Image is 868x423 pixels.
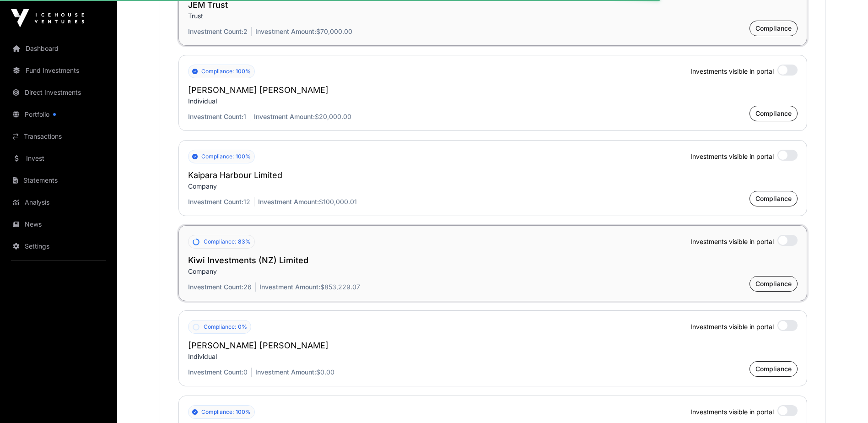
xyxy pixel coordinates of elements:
span: Compliance [755,279,792,288]
button: Compliance [749,361,798,377]
span: Investment Count: [188,113,243,120]
span: Compliance [755,364,792,374]
a: Transactions [7,126,110,146]
a: Fund Investments [7,60,110,81]
span: Investments visible in portal [690,322,774,331]
span: 0% [238,323,247,331]
span: Investment Count: [188,283,243,291]
p: Trust [188,11,798,21]
span: Investment Count: [188,368,243,376]
a: Analysis [7,192,110,212]
span: 83% [238,238,251,245]
a: Portfolio [7,104,110,125]
h2: Kiwi Investments (NZ) Limited [188,254,798,267]
span: Compliance: [201,68,234,75]
a: News [7,214,110,234]
span: Investments visible in portal [690,152,774,161]
span: Compliance [755,194,792,203]
img: Icehouse Ventures Logo [11,9,84,27]
iframe: Chat Widget [822,379,868,423]
h2: [PERSON_NAME] [PERSON_NAME] [188,84,798,97]
span: Compliance: [201,153,234,160]
span: Investment Amount: [255,368,316,376]
button: Compliance [749,191,798,206]
span: Investment Amount: [254,113,315,120]
p: 2 [188,27,252,36]
a: Settings [7,236,110,256]
span: Investments visible in portal [690,67,774,76]
p: 1 [188,112,250,121]
span: Investment Amount: [255,27,316,35]
span: Compliance: [201,408,234,416]
span: Compliance [755,109,792,118]
p: 12 [188,197,254,206]
a: Dashboard [7,38,110,59]
span: 100% [236,408,251,416]
a: Compliance [749,111,798,120]
button: Compliance [749,106,798,121]
a: Compliance [749,282,798,291]
span: 100% [236,153,251,160]
span: Investment Amount: [259,283,320,291]
p: Company [188,182,798,191]
h2: [PERSON_NAME] [PERSON_NAME] [188,339,798,352]
span: Compliance [755,24,792,33]
span: Investment Count: [188,27,243,35]
p: $853,229.07 [259,282,360,292]
h2: Kaipara Harbour Limited [188,169,798,182]
button: Compliance [749,21,798,36]
a: Statements [7,170,110,190]
a: Compliance [749,26,798,35]
span: Investment Count: [188,198,243,206]
a: Invest [7,148,110,168]
a: Compliance [749,196,798,206]
span: Investments visible in portal [690,407,774,417]
span: Compliance: [204,238,236,245]
p: Company [188,267,798,276]
a: Compliance [749,367,798,376]
button: Compliance [749,276,798,292]
span: Investments visible in portal [690,237,774,246]
p: $20,000.00 [254,112,351,121]
p: Individual [188,97,798,106]
p: 26 [188,282,256,292]
a: Direct Investments [7,82,110,103]
p: $0.00 [255,368,334,377]
p: $70,000.00 [255,27,352,36]
p: Individual [188,352,798,361]
span: Compliance: [204,323,236,331]
p: $100,000.01 [258,197,357,206]
p: 0 [188,368,252,377]
span: Investment Amount: [258,198,319,206]
span: 100% [236,68,251,75]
